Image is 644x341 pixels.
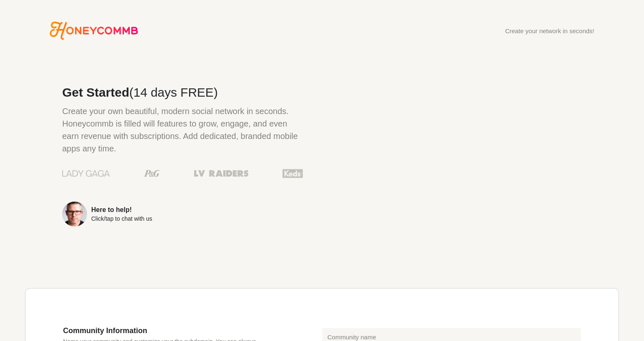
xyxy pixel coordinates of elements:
svg: Honeycommb [50,22,138,40]
img: Sean [62,202,87,227]
div: Here to help! [91,207,152,213]
img: Keds [282,168,303,179]
span: (14 days FREE) [129,85,218,99]
p: Create your own beautiful, modern social network in seconds. Honeycommb is filled will features t... [62,105,304,155]
h2: Get Started [62,86,304,99]
a: Here to help!Click/tap to chat with us [62,202,304,227]
h3: Community Information [63,326,272,335]
div: Create your network in seconds! [505,28,594,34]
img: Procter & Gamble [144,170,160,177]
iframe: Intercom live chat [612,309,632,329]
img: Las Vegas Raiders [194,170,248,177]
img: Lady Gaga [62,167,110,180]
div: Click/tap to chat with us [91,216,152,222]
a: Go to Honeycommb homepage [50,22,138,40]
